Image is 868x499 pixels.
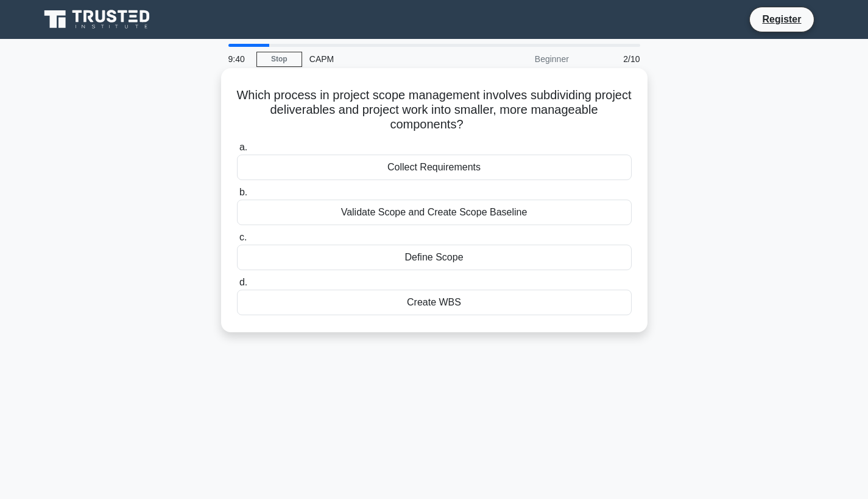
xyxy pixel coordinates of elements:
[256,52,302,67] a: Stop
[237,245,632,270] div: Define Scope
[302,47,470,71] div: CAPM
[239,142,247,152] span: a.
[239,187,247,197] span: b.
[221,47,256,71] div: 9:40
[239,232,247,242] span: c.
[470,47,576,71] div: Beginner
[239,277,247,287] span: d.
[237,200,632,225] div: Validate Scope and Create Scope Baseline
[237,155,632,180] div: Collect Requirements
[755,12,808,27] a: Register
[237,290,632,315] div: Create WBS
[576,47,647,71] div: 2/10
[236,88,633,133] h5: Which process in project scope management involves subdividing project deliverables and project w...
